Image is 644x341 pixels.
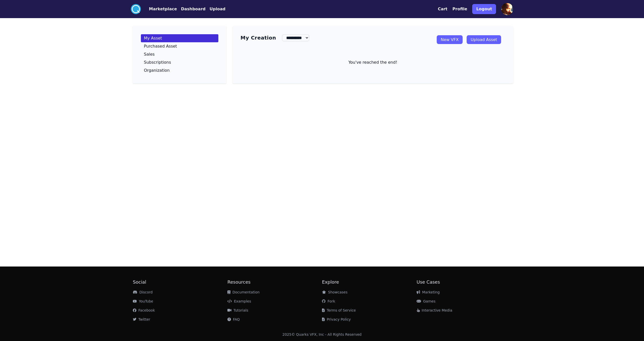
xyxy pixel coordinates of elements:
a: Examples [227,299,251,303]
a: Dashboard [177,6,206,12]
h2: Resources [227,279,322,286]
a: Purchased Asset [141,42,218,50]
h3: My Creation [240,34,276,41]
a: Privacy Policy [322,317,351,321]
a: Discord [133,290,153,294]
a: Upload [206,6,225,12]
p: Subscriptions [144,60,171,64]
button: Dashboard [181,6,206,12]
h2: Use Cases [417,279,511,286]
button: Cart [438,6,447,12]
img: profile [501,3,513,15]
a: Tutorials [227,308,248,312]
a: Upload Asset [467,35,501,44]
h2: Social [133,279,227,286]
a: Terms of Service [322,308,356,312]
a: Sales [141,50,218,58]
a: Fork [322,299,335,303]
p: Purchased Asset [144,44,177,48]
p: You've reached the end! [240,59,505,65]
button: Upload [210,6,225,12]
a: Logout [472,2,496,16]
button: Logout [472,4,496,14]
div: 2025 © Quarks VFX, Inc - All Rights Reserved [283,332,362,337]
a: Organization [141,66,218,74]
a: Interactive Media [417,308,452,312]
a: Documentation [227,290,260,294]
a: Showcases [322,290,347,294]
a: FAQ [227,317,240,321]
a: Marketplace [141,6,177,12]
a: New VFX [437,35,463,44]
a: Marketing [417,290,440,294]
h2: Explore [322,279,417,286]
p: Organization [144,68,170,72]
p: Sales [144,52,155,56]
a: Facebook [133,308,155,312]
a: My Asset [141,34,218,42]
button: Marketplace [149,6,177,12]
a: YouTube [133,299,153,303]
a: Twitter [133,317,150,321]
a: Subscriptions [141,58,218,66]
a: Games [417,299,435,303]
button: Profile [453,6,467,12]
p: My Asset [144,36,162,40]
